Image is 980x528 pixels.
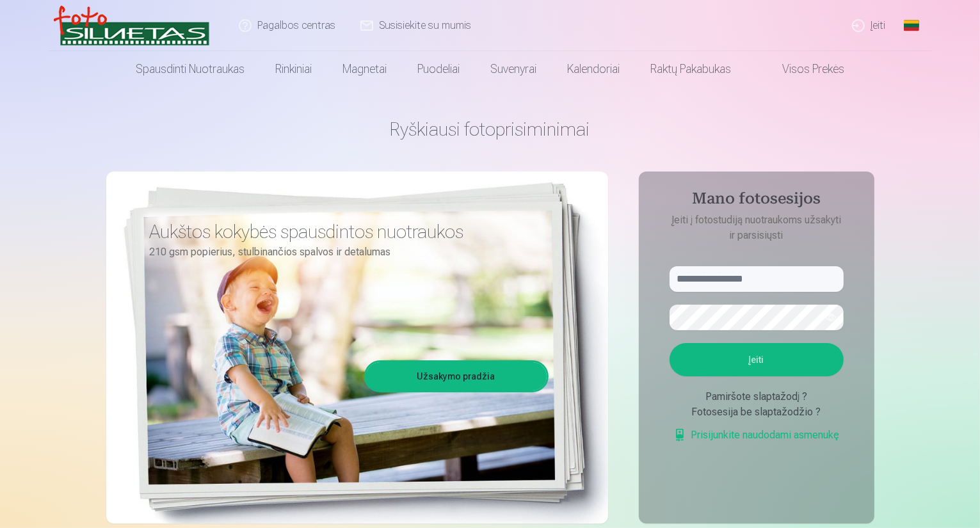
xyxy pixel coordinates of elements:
div: Fotosesija be slaptažodžio ? [670,404,844,420]
a: Rinkiniai [260,51,327,87]
img: /v3 [54,5,209,46]
a: Visos prekės [746,51,860,87]
a: Magnetai [327,51,402,87]
h3: Aukštos kokybės spausdintos nuotraukos [150,220,539,243]
p: 210 gsm popierius, stulbinančios spalvos ir detalumas [150,243,539,261]
a: Puodeliai [402,51,475,87]
a: Kalendoriai [552,51,635,87]
button: Įeiti [670,343,844,376]
a: Raktų pakabukas [635,51,746,87]
a: Prisijunkite naudodami asmenukę [673,428,840,443]
div: Pamiršote slaptažodį ? [670,389,844,404]
h1: Ryškiausi fotoprisiminimai [106,118,874,141]
a: Užsakymo pradžia [366,362,547,390]
a: Spausdinti nuotraukas [120,51,260,87]
a: Suvenyrai [475,51,552,87]
p: Įeiti į fotostudiją nuotraukoms užsakyti ir parsisiųsti [657,212,856,243]
h4: Mano fotosesijos [657,189,856,212]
